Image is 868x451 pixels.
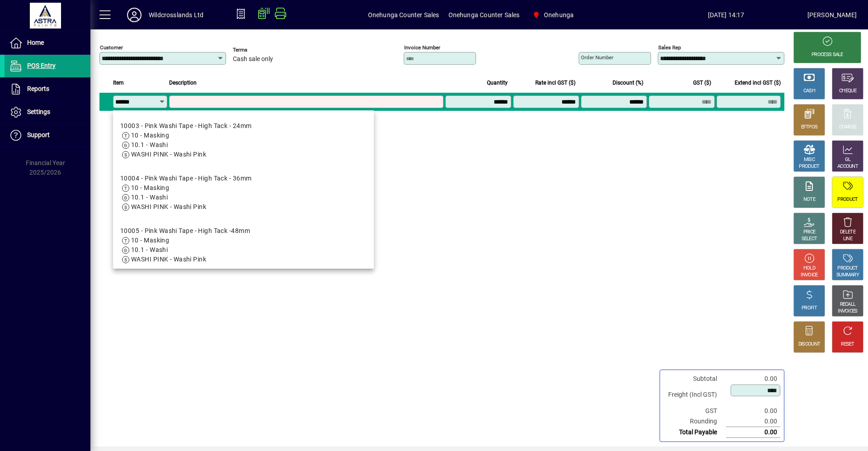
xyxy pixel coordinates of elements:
[613,78,643,88] span: Discount (%)
[120,121,251,131] div: 10003 - Pink Washi Tape - High Tack - 24mm
[113,114,374,166] mat-option: 10003 - Pink Washi Tape - High Tack - 24mm
[839,88,856,95] div: CHEQUE
[726,374,780,384] td: 0.00
[803,88,815,95] div: CASH
[113,219,374,271] mat-option: 10005 - Pink Washi Tape - High Tack -48mm
[27,85,49,92] span: Reports
[664,416,726,427] td: Rounding
[845,157,851,163] div: GL
[487,78,508,88] span: Quantity
[535,78,576,88] span: Rate incl GST ($)
[544,8,574,22] span: Onehunga
[726,427,780,438] td: 0.00
[841,341,854,348] div: RESET
[726,416,780,427] td: 0.00
[581,54,613,61] mat-label: Order number
[27,108,50,115] span: Settings
[131,194,168,201] span: 10.1 - Washi
[233,47,287,53] span: Terms
[799,163,819,170] div: PRODUCT
[803,196,815,203] div: NOTE
[645,8,807,22] span: [DATE] 14:17
[837,163,858,170] div: ACCOUNT
[840,301,856,308] div: RECALL
[5,101,90,123] a: Settings
[840,229,855,236] div: DELETE
[131,237,169,244] span: 10 - Masking
[664,427,726,438] td: Total Payable
[811,52,843,58] div: PROCESS SALE
[807,8,857,22] div: [PERSON_NAME]
[131,141,168,148] span: 10.1 - Washi
[5,32,90,54] a: Home
[664,406,726,416] td: GST
[836,272,859,279] div: SUMMARY
[113,166,374,219] mat-option: 10004 - Pink Washi Tape - High Tack - 36mm
[802,236,817,242] div: SELECT
[801,124,818,131] div: EFTPOS
[803,265,815,272] div: HOLD
[131,246,168,253] span: 10.1 - Washi
[113,78,124,88] span: Item
[5,124,90,147] a: Support
[120,226,250,236] div: 10005 - Pink Washi Tape - High Tack -48mm
[802,305,817,312] div: PROFIT
[131,132,169,139] span: 10 - Masking
[27,131,50,138] span: Support
[131,256,206,263] span: WASHI PINK - Washi Pink
[120,174,251,183] div: 10004 - Pink Washi Tape - High Tack - 36mm
[27,62,56,69] span: POS Entry
[843,236,852,242] div: LINE
[131,184,169,191] span: 10 - Masking
[664,374,726,384] td: Subtotal
[726,406,780,416] td: 0.00
[798,341,820,348] div: DISCOUNT
[120,7,149,23] button: Profile
[658,44,681,51] mat-label: Sales rep
[149,8,203,22] div: Wildcrosslands Ltd
[169,78,197,88] span: Description
[664,384,726,406] td: Freight (Incl GST)
[804,157,815,163] div: MISC
[131,203,206,210] span: WASHI PINK - Washi Pink
[404,44,440,51] mat-label: Invoice number
[735,78,781,88] span: Extend incl GST ($)
[837,265,858,272] div: PRODUCT
[233,56,273,63] span: Cash sale only
[528,7,577,23] span: Onehunga
[368,8,439,22] span: Onehunga Counter Sales
[801,272,817,279] div: INVOICE
[5,78,90,100] a: Reports
[838,308,857,315] div: INVOICES
[448,8,520,22] span: Onehunga Counter Sales
[837,196,858,203] div: PRODUCT
[100,44,123,51] mat-label: Customer
[693,78,711,88] span: GST ($)
[27,39,44,46] span: Home
[803,229,816,236] div: PRICE
[131,151,206,158] span: WASHI PINK - Washi Pink
[839,124,857,131] div: CHARGE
